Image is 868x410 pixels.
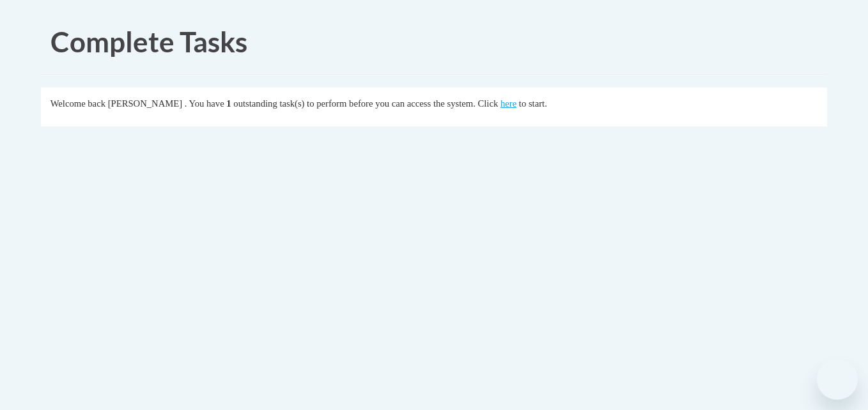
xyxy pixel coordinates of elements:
span: outstanding task(s) to perform before you can access the system. Click [233,98,498,109]
iframe: Button to launch messaging window [817,359,858,400]
span: to start. [519,98,547,109]
span: Welcome back [50,98,105,109]
span: . You have [185,98,224,109]
a: here [500,98,516,109]
span: 1 [226,98,231,109]
span: [PERSON_NAME] [108,98,182,109]
span: Complete Tasks [50,25,247,58]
